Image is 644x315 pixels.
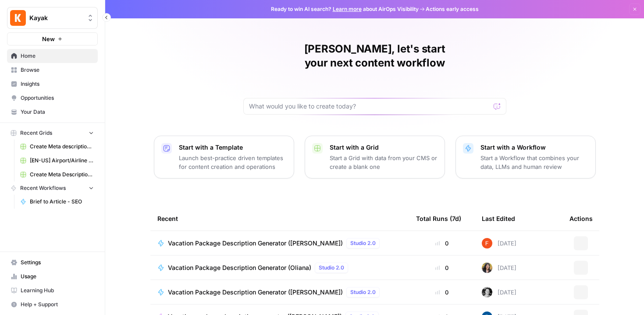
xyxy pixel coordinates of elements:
input: What would you like to create today? [249,102,490,111]
span: Usage [21,273,94,280]
span: Insights [21,80,94,88]
img: 4vx69xode0b6rvenq8fzgxnr47hp [482,287,492,297]
a: Home [7,49,98,63]
span: Home [21,52,94,60]
span: Kayak [29,14,82,22]
span: Browse [21,66,94,74]
span: New [42,35,55,43]
p: Start a Grid with data from your CMS or create a blank one [330,154,438,171]
div: [DATE] [482,262,516,273]
span: Create Meta description ([PERSON_NAME]) Grid [30,143,94,150]
img: re7xpd5lpd6r3te7ued3p9atxw8h [482,262,492,273]
div: [DATE] [482,238,516,248]
span: Studio 2.0 [350,288,376,296]
div: Total Runs (7d) [416,206,461,231]
button: Recent Workflows [7,182,98,195]
div: Last Edited [482,206,515,231]
button: Workspace: Kayak [7,7,98,29]
a: Create Meta Description ([PERSON_NAME]) Grid [16,168,98,182]
span: Ready to win AI search? about AirOps Visibility [271,5,419,13]
a: Learning Hub [7,283,98,297]
button: Recent Grids [7,126,98,140]
p: Start a Workflow that combines your data, LLMs and human review [480,154,588,171]
a: Vacation Package Description Generator ([PERSON_NAME])Studio 2.0 [157,287,402,297]
span: Actions early access [426,5,479,13]
div: 0 [416,288,468,297]
button: Start with a TemplateLaunch best-practice driven templates for content creation and operations [154,136,294,178]
p: Start with a Template [179,143,287,152]
h1: [PERSON_NAME], let's start your next content workflow [243,42,506,70]
a: Opportunities [7,91,98,105]
span: Help + Support [21,301,94,308]
div: Actions [569,206,593,231]
p: Launch best-practice driven templates for content creation and operations [179,154,287,171]
button: Start with a GridStart a Grid with data from your CMS or create a blank one [305,136,445,178]
a: Browse [7,63,98,77]
button: New [7,32,98,45]
a: Usage [7,269,98,283]
span: Vacation Package Description Generator ([PERSON_NAME]) [168,288,343,297]
a: Your Data [7,105,98,119]
img: Kayak Logo [10,10,26,26]
a: Insights [7,77,98,91]
span: Create Meta Description ([PERSON_NAME]) Grid [30,171,94,178]
a: Learn more [333,6,362,12]
a: Vacation Package Description Generator (Oliana)Studio 2.0 [157,262,402,273]
span: Vacation Package Description Generator ([PERSON_NAME]) [168,239,343,248]
span: Opportunities [21,94,94,102]
span: Your Data [21,108,94,116]
a: Settings [7,255,98,269]
a: Brief to Article - SEO [16,195,98,209]
span: Recent Grids [20,129,52,137]
div: Recent [157,206,402,231]
a: [EN-US] Airport/Airline Content Refresh [16,154,98,168]
span: Vacation Package Description Generator (Oliana) [168,263,311,272]
p: Start with a Grid [330,143,438,152]
span: Recent Workflows [20,184,66,192]
span: Studio 2.0 [350,239,376,247]
p: Start with a Workflow [480,143,588,152]
div: 0 [416,263,468,272]
span: Brief to Article - SEO [30,198,94,206]
a: Create Meta description ([PERSON_NAME]) Grid [16,140,98,154]
span: Learning Hub [21,287,94,294]
div: [DATE] [482,287,516,297]
div: 0 [416,239,468,248]
button: Start with a WorkflowStart a Workflow that combines your data, LLMs and human review [455,136,596,178]
button: Help + Support [7,297,98,311]
span: Studio 2.0 [319,264,344,272]
a: Vacation Package Description Generator ([PERSON_NAME])Studio 2.0 [157,238,402,248]
img: 5e7wduwzxuy6rs9japgirzdrp9i4 [482,238,492,248]
span: Settings [21,259,94,266]
span: [EN-US] Airport/Airline Content Refresh [30,157,94,164]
